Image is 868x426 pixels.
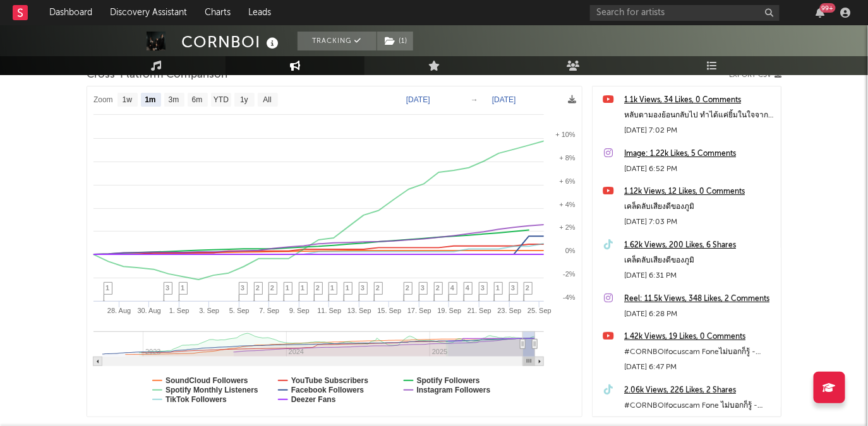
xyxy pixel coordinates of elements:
[624,184,775,199] a: 1.12k Views, 12 Likes, 0 Comments
[137,307,160,314] text: 30. Aug
[471,95,478,104] text: →
[560,223,576,231] text: + 2%
[377,32,413,50] button: (1)
[376,284,380,292] span: 2
[563,293,576,301] text: -4%
[438,307,462,314] text: 19. Sep
[145,96,155,105] text: 1m
[492,95,516,104] text: [DATE]
[229,307,250,314] text: 5. Sep
[590,5,780,21] input: Search for artists
[407,307,431,314] text: 17. Sep
[166,386,258,394] text: Spotify Monthly Listeners
[496,284,500,292] span: 1
[624,199,775,215] div: เคล็ดลับเสียงดีของภูมิ
[556,131,576,138] text: + 10%
[181,32,282,52] div: CORNBOI
[417,376,480,385] text: Spotify Followers
[560,154,576,162] text: + 8%
[560,201,576,208] text: + 4%
[192,96,203,105] text: 6m
[436,284,440,292] span: 2
[330,284,334,292] span: 1
[624,307,775,322] div: [DATE] 6:28 PM
[816,8,825,18] button: 99+
[624,398,775,413] div: #CORNBOIfocuscam Fone ไม่บอกก็รู้ - CORNBOI . at Campus Music Fest 2025 . . #ไม่บอกก็รู้ #CORNBOI...
[624,329,775,345] a: 1.42k Views, 19 Likes, 0 Comments
[624,162,775,177] div: [DATE] 6:52 PM
[291,395,336,404] text: Deezer Fans
[166,376,248,385] text: SoundCloud Followers
[214,96,229,105] text: YTD
[624,383,775,398] a: 2.06k Views, 226 Likes, 2 Shares
[346,284,349,292] span: 1
[87,68,227,83] span: Cross-Platform Comparison
[169,307,190,314] text: 1. Sep
[624,292,775,307] a: Reel: 11.5k Views, 348 Likes, 2 Comments
[624,268,775,283] div: [DATE] 6:31 PM
[511,284,515,292] span: 3
[624,123,775,138] div: [DATE] 7:02 PM
[417,386,491,394] text: Instagram Followers
[624,253,775,268] div: เคล็ดลับเสียงดีของภูมิ
[377,32,414,50] span: ( 1 )
[298,32,377,50] button: Tracking
[624,238,775,253] a: 1.62k Views, 200 Likes, 6 Shares
[526,284,529,292] span: 2
[624,146,775,162] a: Image: 1.22k Likes, 5 Comments
[563,270,576,278] text: -2%
[169,96,179,105] text: 3m
[291,386,365,394] text: Facebook Followers
[729,71,781,79] button: Export CSV
[259,307,279,314] text: 7. Sep
[565,247,576,254] text: 0%
[421,284,425,292] span: 3
[624,108,775,123] div: หลับตามองย้อนกลับไป ทำได้แค่ยิ้มในใจจากในห้องนี้ สิ่งที่เธอพูดออกมา.. #cornboi
[181,284,184,292] span: 1
[286,284,289,292] span: 1
[166,395,227,404] text: TikTok Followers
[498,307,522,314] text: 23. Sep
[527,307,552,314] text: 25. Sep
[289,307,310,314] text: 9. Sep
[316,284,320,292] span: 2
[241,284,244,292] span: 3
[123,96,133,105] text: 1w
[291,376,369,385] text: YouTube Subscribers
[450,284,454,292] span: 4
[361,284,365,292] span: 3
[301,284,304,292] span: 1
[166,284,169,292] span: 3
[466,284,469,292] span: 4
[347,307,371,314] text: 13. Sep
[256,284,260,292] span: 2
[105,284,109,292] span: 1
[107,307,131,314] text: 28. Aug
[820,3,836,13] div: 99 +
[199,307,219,314] text: 3. Sep
[624,215,775,230] div: [DATE] 7:03 PM
[467,307,491,314] text: 21. Sep
[377,307,401,314] text: 15. Sep
[406,284,409,292] span: 2
[624,345,775,360] div: #CORNBOIfocuscam Foneไม่บอกก็รู้ - [DOMAIN_NAME] Campus Music Fest 2025..#ไม่บอกก็รู้#CORNBOI
[624,93,775,108] a: 1.1k Views, 34 Likes, 0 Comments
[317,307,341,314] text: 11. Sep
[263,96,271,105] text: All
[240,96,248,105] text: 1y
[93,96,113,105] text: Zoom
[624,360,775,375] div: [DATE] 6:47 PM
[481,284,485,292] span: 3
[560,177,576,185] text: + 6%
[406,95,430,104] text: [DATE]
[270,284,274,292] span: 2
